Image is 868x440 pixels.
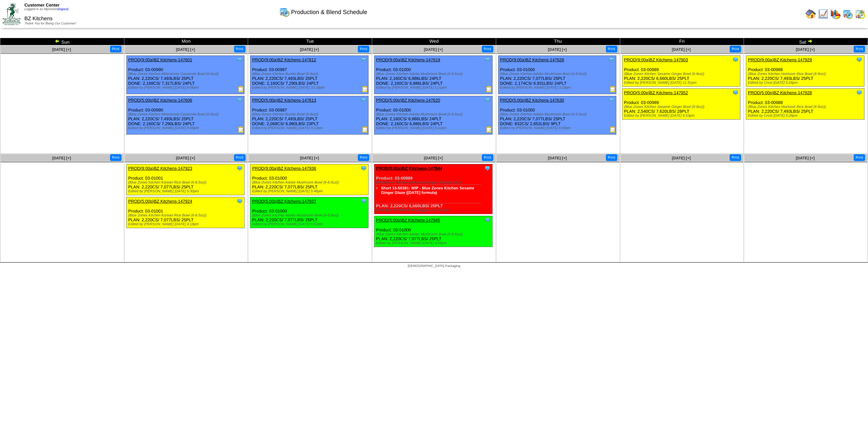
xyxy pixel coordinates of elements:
div: Product: 03-00990 PLAN: 2,220CS / 7,493LBS / 25PLT DONE: 2,168CS / 7,317LBS / 24PLT [126,56,245,94]
img: graph.gif [830,9,841,19]
span: Logged in as Mpreston [24,7,69,11]
span: [DEMOGRAPHIC_DATA] Packaging [408,264,460,268]
button: Print [110,46,121,52]
div: Edited by [PERSON_NAME] [DATE] 9:06pm [128,86,245,90]
span: [DATE] [+] [52,156,71,160]
img: Tooltip [236,165,243,171]
div: Edited by [PERSON_NAME] [DATE] 5:30pm [128,189,245,193]
a: PROD(9:00a)BZ Kitchens-147936 [252,166,316,171]
button: Print [358,46,369,52]
a: [DATE] [+] [796,47,815,52]
div: Product: 03-01000 PLAN: 2,220CS / 7,077LBS / 25PLT DONE: 2,174CS / 6,931LBS / 24PLT [498,56,616,94]
div: (Blue Zones Kitchen Adobo Mushroom Bowl (6-8.5oz)) [252,213,368,217]
button: Print [854,154,865,161]
button: Print [730,154,741,161]
a: PROD(9:00a)BZ Kitchens-147923 [128,166,192,171]
div: Edited by [PERSON_NAME] [DATE] 3:04pm [376,241,492,245]
img: Tooltip [360,97,367,103]
img: Tooltip [608,97,615,103]
span: [DATE] [+] [548,156,567,160]
img: Tooltip [484,56,491,63]
img: calendarprod.gif [843,9,853,19]
div: Edited by [PERSON_NAME] [DATE] 11:51pm [624,81,740,85]
span: [DATE] [+] [672,156,691,160]
div: (Blue Zones Kitchen Adobo Mushroom Bowl (6-8.5oz)) [500,72,616,76]
div: Product: 03-01000 PLAN: 2,220CS / 7,077LBS / 25PLT DONE: 832CS / 2,652LBS / 9PLT [498,96,616,135]
td: Sun [0,38,124,45]
img: Tooltip [608,56,615,63]
img: calendarinout.gif [855,9,865,19]
img: Tooltip [856,56,862,63]
div: Edited by [PERSON_NAME] [DATE] 5:47pm [376,208,492,212]
img: Production Report [238,86,244,92]
div: (Blue Zones Kitchen Burrito Bowl (6-9oz)) [252,112,368,116]
a: [DATE] [+] [176,47,195,52]
a: PROD(9:00a)BZ Kitchens-147944 [376,166,442,171]
div: (Blue Zones Kitchen Minestrone Casserole Bowl (6-9oz)) [128,112,245,116]
a: PROD(5:00p)BZ Kitchens-147937 [252,199,316,204]
img: Tooltip [360,198,367,204]
div: Edited by [PERSON_NAME] [DATE] 4:13pm [252,126,368,130]
img: arrowright.gif [807,38,813,44]
img: Tooltip [360,56,367,63]
div: (Blue Zones Kitchen Minestrone Casserole Bowl (6-9oz)) [128,72,245,76]
a: [DATE] [+] [672,47,691,52]
div: (Blue Zones Kitchen Korean Rice Bowl (6-8.5oz)) [128,213,245,217]
button: Print [606,154,617,161]
a: PROD(5:00p)BZ Kitchens-147945 [376,218,440,223]
button: Print [358,154,369,161]
a: PROD(9:00a)BZ Kitchens-147903 [624,57,688,62]
img: Tooltip [856,89,862,96]
span: Customer Center [24,3,60,7]
div: Edited by [PERSON_NAME] [DATE] 9:00pm [128,126,245,130]
div: Edited by [PERSON_NAME] [DATE] 10:16pm [252,86,368,90]
img: Tooltip [484,217,491,223]
div: Product: 03-01000 PLAN: 2,220CS / 7,077LBS / 25PLT [374,216,493,247]
span: Production & Blend Schedule [291,9,367,16]
a: [DATE] [+] [176,156,195,160]
span: [DATE] [+] [548,47,567,52]
div: (Blue Zones Kitchen Sesame Ginger Bowl (6-8oz)) [376,181,492,184]
img: home.gif [805,9,816,19]
a: (logout) [58,7,69,11]
div: (Blue Zones Kitchen Adobo Mushroom Bowl (6-8.5oz)) [376,232,492,236]
span: Thank You for Being Our Customer! [24,22,76,25]
div: Edited by [PERSON_NAME] [DATE] 5:52pm [252,222,368,226]
img: Production Report [486,126,492,133]
img: Production Report [486,86,492,92]
div: Edited by [PERSON_NAME] [DATE] 3:15pm [500,86,616,90]
img: Tooltip [236,97,243,103]
div: Edited by [PERSON_NAME] [DATE] 6:00pm [500,126,616,130]
a: [DATE] [+] [300,156,319,160]
td: Fri [620,38,744,45]
a: PROD(5:00p)BZ Kitchens-147613 [252,98,316,103]
div: Product: 03-00988 PLAN: 2,220CS / 7,493LBS / 25PLT [746,56,864,87]
div: Product: 03-00987 PLAN: 2,220CS / 7,493LBS / 25PLT DONE: 2,160CS / 7,290LBS / 24PLT [250,56,369,94]
span: [DATE] [+] [424,156,443,160]
div: Edited by [PERSON_NAME] [DATE] 5:22pm [376,126,492,130]
img: Tooltip [236,198,243,204]
a: PROD(5:00p)BZ Kitchens-147630 [500,98,564,103]
a: [DATE] [+] [52,47,71,52]
img: calendarprod.gif [279,7,290,17]
img: Production Report [609,86,616,92]
img: arrowleft.gif [55,38,60,44]
button: Print [110,154,121,161]
button: Print [234,46,245,52]
a: [DATE] [+] [424,47,443,52]
button: Print [482,154,493,161]
td: Mon [124,38,248,45]
div: (Blue Zones Kitchen Heirloom Rice Bowl (6-9oz)) [748,105,864,109]
div: Product: 03-00990 PLAN: 2,220CS / 7,493LBS / 25PLT DONE: 2,160CS / 7,290LBS / 24PLT [126,96,245,135]
div: (Blue Zones Kitchen Sesame Ginger Bowl (6-8oz)) [624,105,740,109]
img: Tooltip [484,165,491,171]
a: PROD(9:00a)BZ Kitchens-147619 [376,57,440,62]
div: Product: 03-01001 PLAN: 2,220CS / 7,077LBS / 25PLT [126,164,245,195]
span: BZ Kitchens [24,16,52,22]
a: [DATE] [+] [300,47,319,52]
button: Print [606,46,617,52]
